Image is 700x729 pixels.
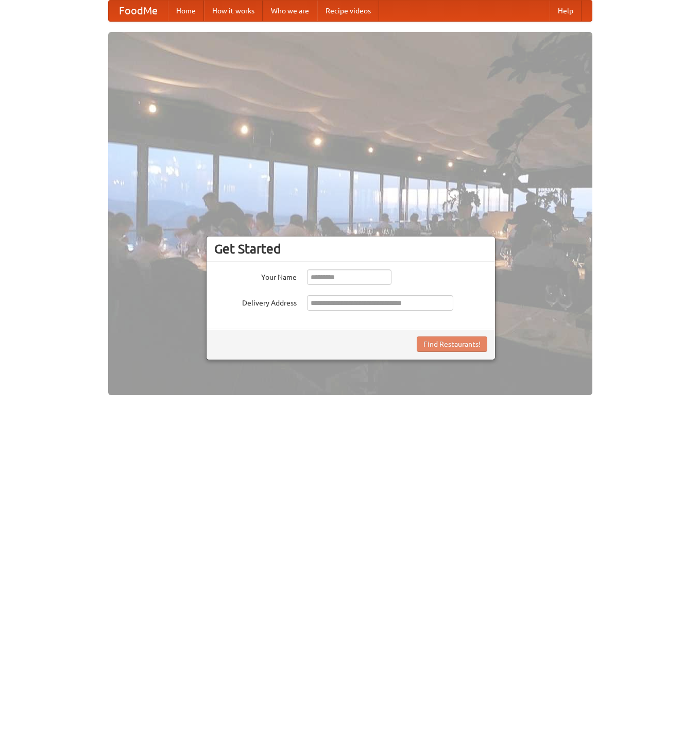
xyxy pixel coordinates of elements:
[214,269,297,282] label: Your Name
[204,1,263,21] a: How it works
[214,241,487,257] h3: Get Started
[109,1,168,21] a: FoodMe
[263,1,317,21] a: Who we are
[550,1,582,21] a: Help
[317,1,379,21] a: Recipe videos
[417,336,487,352] button: Find Restaurants!
[214,295,297,308] label: Delivery Address
[168,1,204,21] a: Home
